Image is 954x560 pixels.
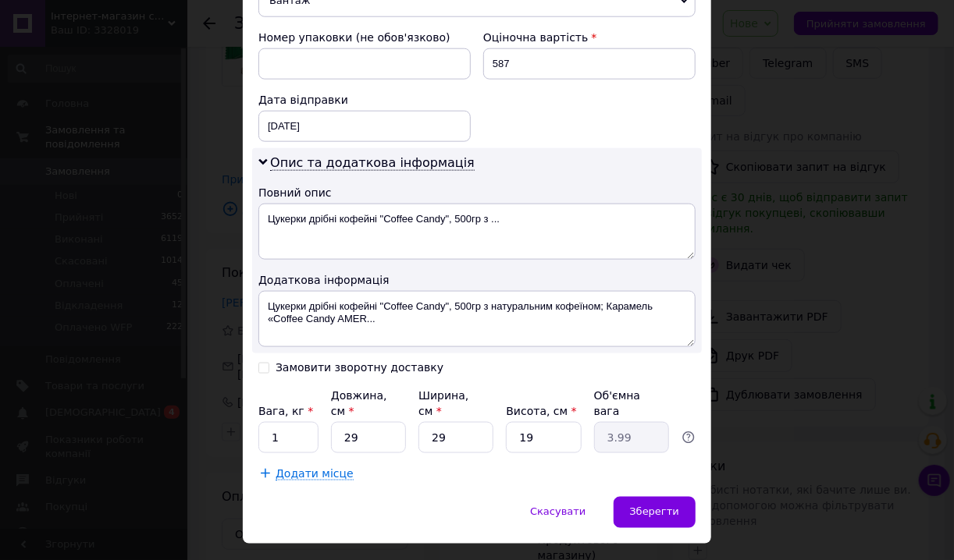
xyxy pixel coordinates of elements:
[258,405,313,417] label: Вага, кг
[258,185,696,200] div: Повний опис
[258,291,696,347] textarea: Цукерки дрібні кофейні "Coffeе Candy", 500гр з натуральним кофеїном; Карамель «Coffee Candy AMER...
[258,30,471,45] div: Номер упаковки (не обов'язково)
[483,30,696,45] div: Оціночна вартість
[418,389,468,417] label: Ширина, см
[630,506,679,518] span: Зберегти
[258,92,471,108] div: Дата відправки
[258,272,696,288] div: Додаткова інформація
[594,388,669,419] div: Об'ємна вага
[270,155,475,171] span: Опис та додаткова інформація
[276,467,354,480] span: Додати місце
[258,204,696,260] textarea: Цукерки дрібні кофейні "Coffeе Candy", 500гр з ...
[331,389,387,417] label: Довжина, см
[530,506,586,518] span: Скасувати
[276,361,443,374] div: Замовити зворотну доставку
[506,405,576,417] label: Висота, см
